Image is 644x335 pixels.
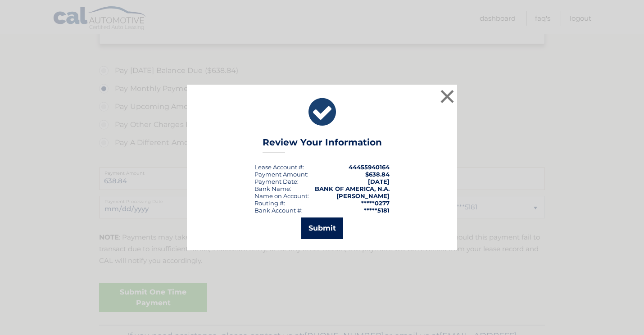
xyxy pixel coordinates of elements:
[349,163,390,171] strong: 44455940164
[254,178,297,185] span: Payment Date
[315,185,390,192] strong: BANK OF AMERICA, N.A.
[336,192,390,199] strong: [PERSON_NAME]
[438,87,456,105] button: ×
[254,178,299,185] div: :
[301,217,343,239] button: Submit
[254,192,309,199] div: Name on Account:
[254,185,291,192] div: Bank Name:
[254,171,308,178] div: Payment Amount:
[254,199,285,207] div: Routing #:
[254,163,304,171] div: Lease Account #:
[263,137,382,153] h3: Review Your Information
[365,171,390,178] span: $638.84
[254,207,303,214] div: Bank Account #:
[368,178,390,185] span: [DATE]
